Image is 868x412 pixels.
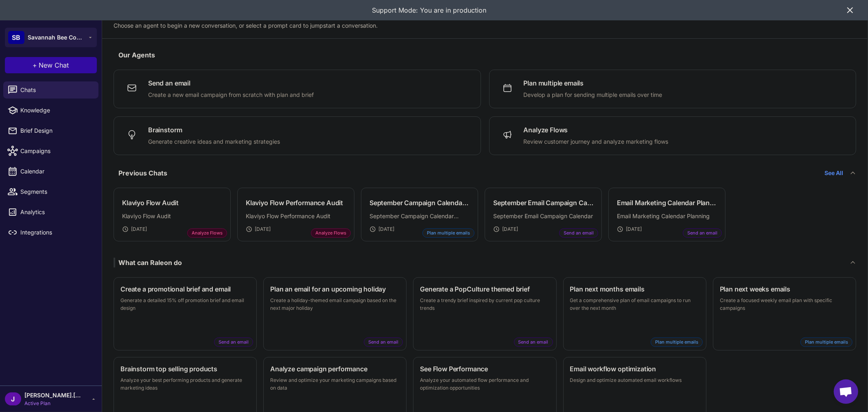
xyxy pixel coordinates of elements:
span: Send an email [683,228,722,238]
h3: September Campaign Calendar Planning [370,198,470,208]
p: Design and optimize automated email workflows [570,376,700,384]
a: Brief Design [3,122,98,139]
div: [DATE] [493,226,593,233]
h3: See Flow Performance [420,364,549,374]
span: [PERSON_NAME].[PERSON_NAME] [24,391,81,400]
span: Knowledge [20,106,92,115]
p: September Campaign Calendar Planning [370,212,470,221]
h4: Brainstorm [148,125,280,135]
h4: Send an email [148,78,314,88]
p: Create a new email campaign from scratch with plan and brief [148,90,314,100]
button: SBSavannah Bee Company [5,28,97,47]
p: Klaviyo Flow Performance Audit [246,212,346,221]
span: Chats [20,85,92,94]
span: New Chat [39,60,69,70]
h3: Email Marketing Calendar Planning [617,198,717,208]
p: Generate a detailed 15% off promotion brief and email design [120,296,250,312]
button: Plan next weeks emailsCreate a focused weekly email plan with specific campaignsPlan multiple emails [713,277,856,351]
button: Send an emailCreate a new email campaign from scratch with plan and brief [114,70,481,108]
span: Calendar [20,167,92,176]
p: Create a trendy brief inspired by current pop culture trends [420,296,549,312]
a: Segments [3,183,98,200]
h4: Analyze Flows [524,125,669,135]
span: Send an email [364,337,403,347]
div: [DATE] [122,226,222,233]
button: BrainstormGenerate creative ideas and marketing strategies [114,116,481,155]
span: Send an email [514,337,553,347]
p: Create a holiday-themed email campaign based on the next major holiday [270,296,400,312]
button: Analyze FlowsReview customer journey and analyze marketing flows [489,116,857,155]
a: Integrations [3,224,98,241]
h3: Create a promotional brief and email [120,284,250,294]
div: What can Raleon do [114,258,182,267]
div: Previous Chats [114,168,167,178]
h3: Generate a PopCulture themed brief [420,284,549,294]
a: Chats [3,81,98,99]
span: Send an email [214,337,253,347]
span: Savannah Bee Company [28,33,85,42]
button: Plan an email for an upcoming holidayCreate a holiday-themed email campaign based on the next maj... [263,277,407,351]
h3: Our Agents [114,50,856,60]
div: [DATE] [370,226,470,233]
span: Integrations [20,228,92,237]
p: Email Marketing Calendar Planning [617,212,717,221]
div: J [5,392,21,405]
span: Analyze Flows [187,228,227,238]
p: Analyze your automated flow performance and optimization opportunities [420,376,549,392]
h3: Klaviyo Flow Audit [122,198,179,208]
p: Review and optimize your marketing campaigns based on data [270,376,400,392]
p: Review customer journey and analyze marketing flows [524,137,669,147]
p: Choose an agent to begin a new conversation, or select a prompt card to jumpstart a conversation. [114,21,856,30]
span: Analyze Flows [311,228,351,238]
h3: Brainstorm top selling products [120,364,250,374]
div: SB [8,31,24,44]
span: Active Plan [24,400,81,407]
div: [DATE] [246,226,346,233]
a: Calendar [3,163,98,180]
button: Plan next months emailsGet a comprehensive plan of email campaigns to run over the next monthPlan... [563,277,706,351]
button: Generate a PopCulture themed briefCreate a trendy brief inspired by current pop culture trendsSen... [413,277,556,351]
span: Plan multiple emails [422,228,474,238]
p: Create a focused weekly email plan with specific campaigns [720,296,849,312]
a: See All [824,169,843,178]
span: Plan multiple emails [651,337,703,347]
p: Generate creative ideas and marketing strategies [148,137,280,147]
p: Develop a plan for sending multiple emails over time [524,90,662,100]
span: + [33,60,37,70]
a: Analytics [3,204,98,221]
span: Analytics [20,208,92,217]
a: Campaigns [3,142,98,160]
h3: Email workflow optimization [570,364,700,374]
div: Open chat [834,379,858,404]
h3: Analyze campaign performance [270,364,400,374]
h3: Plan next weeks emails [720,284,849,294]
span: Plan multiple emails [800,337,853,347]
h3: Plan next months emails [570,284,700,294]
h4: Plan multiple emails [524,78,662,88]
button: Plan multiple emailsDevelop a plan for sending multiple emails over time [489,70,857,108]
span: Segments [20,187,92,196]
h3: Klaviyo Flow Performance Audit [246,198,343,208]
h3: September Email Campaign Calendar [493,198,593,208]
button: Create a promotional brief and emailGenerate a detailed 15% off promotion brief and email designS... [114,277,257,351]
span: Send an email [559,228,598,238]
span: Brief Design [20,126,92,135]
h3: Plan an email for an upcoming holiday [270,284,400,294]
div: [DATE] [617,226,717,233]
p: Klaviyo Flow Audit [122,212,222,221]
p: Get a comprehensive plan of email campaigns to run over the next month [570,296,700,312]
a: Knowledge [3,102,98,119]
p: Analyze your best performing products and generate marketing ideas [120,376,250,392]
button: +New Chat [5,57,97,73]
span: Campaigns [20,147,92,156]
p: September Email Campaign Calendar [493,212,593,221]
